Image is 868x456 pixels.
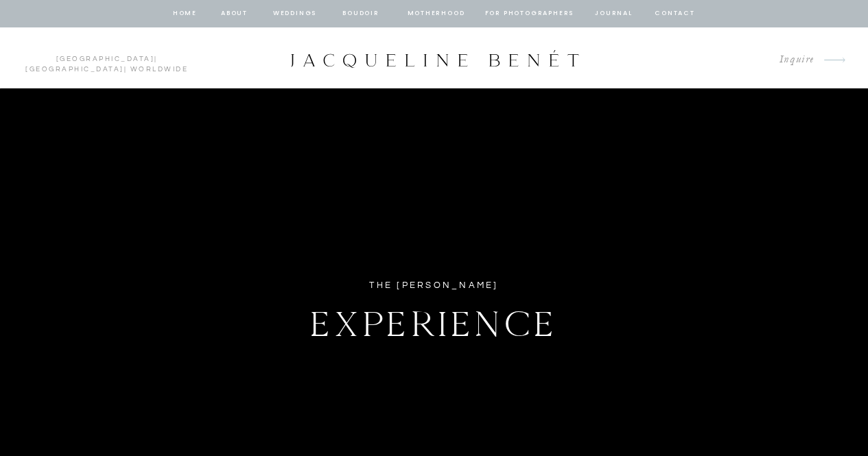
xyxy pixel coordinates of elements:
a: [GEOGRAPHIC_DATA] [56,56,155,62]
h1: Experience [237,296,632,344]
a: [GEOGRAPHIC_DATA] [25,66,124,73]
a: for photographers [485,8,574,20]
a: Inquire [769,51,814,69]
a: BOUDOIR [342,8,381,20]
a: contact [653,8,697,20]
a: journal [593,8,635,20]
a: Motherhood [408,8,465,20]
div: The [PERSON_NAME] [322,278,546,293]
a: about [220,8,249,20]
a: home [172,8,198,20]
a: Weddings [272,8,318,20]
p: | | Worldwide [19,54,194,62]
